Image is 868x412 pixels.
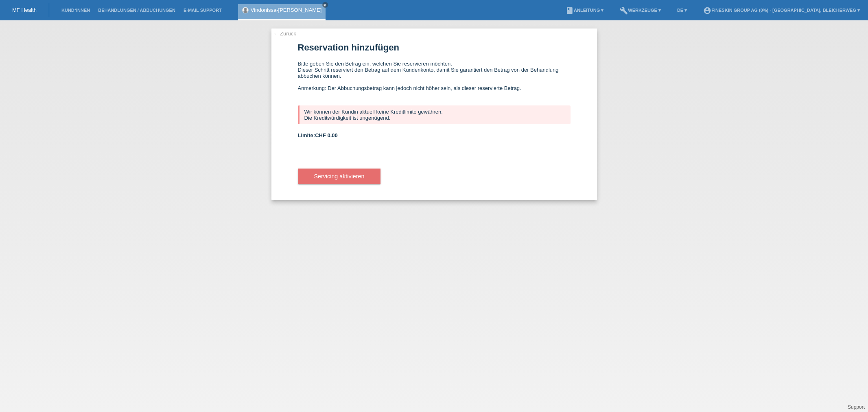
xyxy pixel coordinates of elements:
span: Servicing aktivieren [314,173,365,180]
i: close [323,3,327,7]
div: Bitte geben Sie den Betrag ein, welchen Sie reservieren möchten. Dieser Schritt reserviert den Be... [298,61,571,97]
div: Wir können der Kundin aktuell keine Kreditlimite gewähren. Die Kreditwürdigkeit ist ungenügend. [298,105,571,124]
i: build [620,7,628,15]
a: DE ▾ [673,8,691,13]
a: Vindonissa-[PERSON_NAME] [251,7,322,13]
a: MF Health [12,7,37,13]
b: Limite: [298,132,338,138]
a: buildWerkzeuge ▾ [616,8,665,13]
h1: Reservation hinzufügen [298,42,571,53]
a: Behandlungen / Abbuchungen [94,8,179,13]
a: bookAnleitung ▾ [562,8,608,13]
a: Support [848,404,865,410]
button: Servicing aktivieren [298,169,381,184]
i: book [566,7,574,15]
a: close [322,2,328,8]
a: account_circleFineSkin Group AG (0%) - [GEOGRAPHIC_DATA], Bleicherweg ▾ [699,8,864,13]
a: E-Mail Support [179,8,226,13]
a: Kund*innen [57,8,94,13]
a: ← Zurück [273,31,296,37]
span: CHF 0.00 [315,132,338,138]
i: account_circle [703,7,711,15]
